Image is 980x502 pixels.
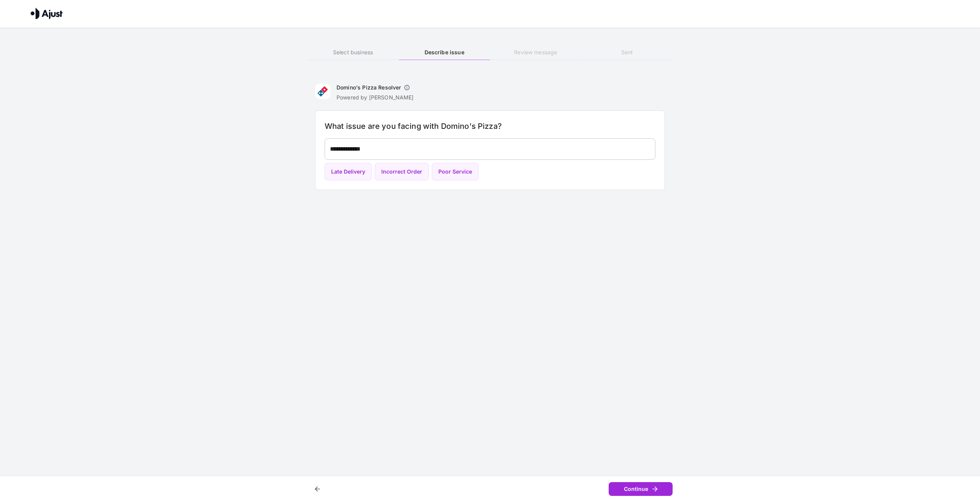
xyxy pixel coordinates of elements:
[31,8,63,19] img: Ajust
[307,48,399,57] h6: Select business
[581,48,673,57] h6: Sent
[375,163,429,181] button: Incorrect Order
[336,94,414,101] p: Powered by [PERSON_NAME]
[432,163,479,181] button: Poor Service
[325,163,372,181] button: Late Delivery
[490,48,581,57] h6: Review message
[336,84,401,91] h6: Domino's Pizza Resolver
[609,482,673,496] button: Continue
[315,84,330,99] img: Domino's Pizza
[325,120,655,132] h6: What issue are you facing with Domino's Pizza?
[399,48,490,57] h6: Describe issue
